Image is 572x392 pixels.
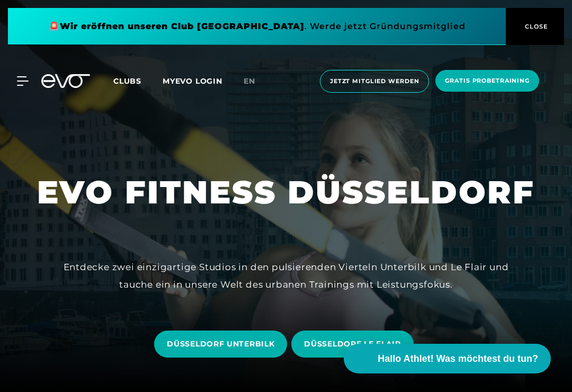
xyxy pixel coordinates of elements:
[317,70,432,93] a: Jetzt Mitglied werden
[113,76,141,86] span: Clubs
[291,323,417,366] a: DÜSSELDORF LE FLAIR
[113,76,163,86] a: Clubs
[244,75,268,87] a: en
[445,76,530,85] span: Gratis Probetraining
[163,76,222,86] a: MYEVO LOGIN
[37,172,535,213] h1: EVO FITNESS DÜSSELDORF
[378,352,538,366] span: Hallo Athlet! Was möchtest du tun?
[304,338,400,350] span: DÜSSELDORF LE FLAIR
[167,338,274,350] span: DÜSSELDORF UNTERBILK
[244,76,255,86] span: en
[330,77,419,86] span: Jetzt Mitglied werden
[522,22,548,31] span: CLOSE
[432,70,542,93] a: Gratis Probetraining
[506,8,564,45] button: CLOSE
[64,259,509,293] div: Entdecke zwei einzigartige Studios in den pulsierenden Vierteln Unterbilk und Le Flair und tauche...
[154,323,291,366] a: DÜSSELDORF UNTERBILK
[344,344,551,373] button: Hallo Athlet! Was möchtest du tun?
